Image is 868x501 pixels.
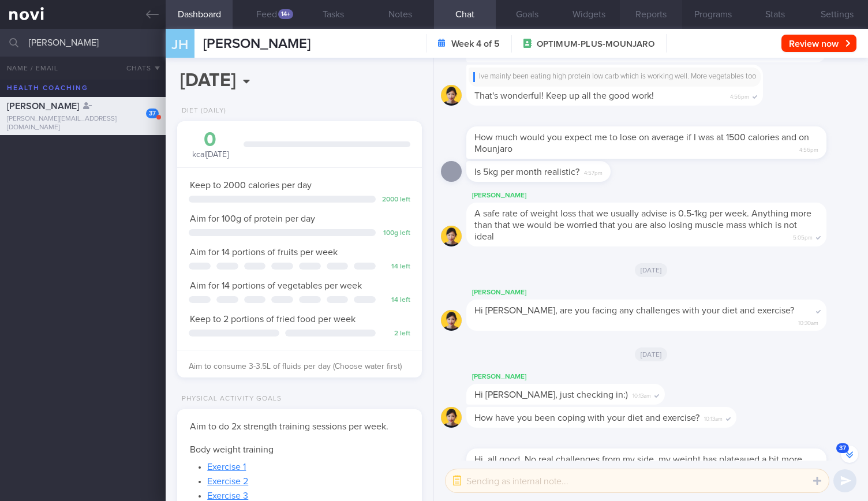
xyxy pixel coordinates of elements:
[451,38,500,50] strong: Week 4 of 5
[584,166,603,177] span: 4:57pm
[474,390,628,399] span: Hi [PERSON_NAME], just checking in:)
[474,455,802,476] span: Hi, all good. No real challenges from my side, my weight has plateaued a bit more and I’ve been g...
[474,209,811,241] span: A safe rate of weight loss that we usually advise is 0.5-1kg per week. Anything more than that we...
[704,412,723,423] span: 10:13am
[836,443,849,453] span: 37
[381,229,410,238] div: 100 g left
[841,446,858,463] button: 37
[474,133,809,154] span: How much would you expect me to lose on average if I was at 1500 calories and on Mounjaro
[190,315,356,324] span: Keep to 2 portions of fried food per week
[190,445,274,454] span: Body weight training
[7,102,79,111] span: [PERSON_NAME]
[207,477,248,486] a: Exercise 2
[381,296,410,305] div: 14 left
[7,115,159,132] div: [PERSON_NAME][EMAIL_ADDRESS][DOMAIN_NAME]
[190,214,315,223] span: Aim for 100g of protein per day
[537,39,654,50] span: OPTIMUM-PLUS-MOUNJARO
[635,347,668,361] span: [DATE]
[177,395,282,403] div: Physical Activity Goals
[466,189,861,203] div: [PERSON_NAME]
[190,422,388,431] span: Aim to do 2x strength training sessions per week.
[207,462,246,472] a: Exercise 1
[381,263,410,271] div: 14 left
[190,181,312,190] span: Keep to 2000 calories per day
[207,491,248,500] a: Exercise 3
[635,263,668,277] span: [DATE]
[189,130,232,150] div: 0
[190,248,338,257] span: Aim for 14 portions of fruits per week
[730,90,749,101] span: 4:56pm
[474,306,794,315] span: Hi [PERSON_NAME], are you facing any challenges with your diet and exercise?
[793,231,813,242] span: 5:05pm
[119,57,166,80] button: Chats
[474,91,654,100] span: That's wonderful! Keep up all the good work!
[466,286,861,300] div: [PERSON_NAME]
[473,72,756,81] div: Ive mainly been eating high protein low carb which is working well. More vegetables too
[633,389,651,400] span: 10:13am
[474,413,699,423] span: How have you been coping with your diet and exercise?
[146,109,159,118] div: 37
[474,167,579,177] span: Is 5kg per month realistic?
[381,330,410,338] div: 2 left
[203,37,310,51] span: [PERSON_NAME]
[190,281,362,290] span: Aim for 14 portions of vegetables per week
[466,370,699,384] div: [PERSON_NAME]
[798,316,818,327] span: 10:30am
[189,130,232,160] div: kcal [DATE]
[159,22,202,66] div: JH
[177,107,226,115] div: Diet (Daily)
[278,9,293,19] div: 14+
[381,196,410,204] div: 2000 left
[189,362,402,371] span: Aim to consume 3-3.5L of fluids per day (Choose water first)
[799,143,818,154] span: 4:56pm
[781,35,856,52] button: Review now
